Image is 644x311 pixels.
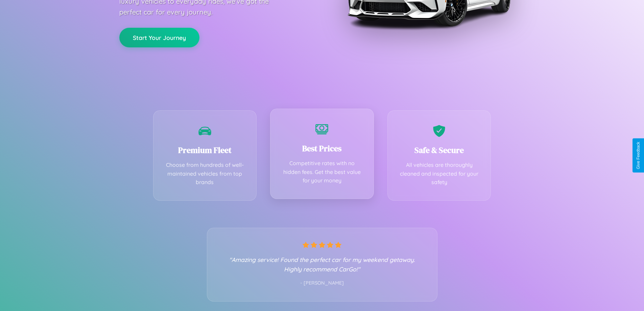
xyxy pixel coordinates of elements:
p: "Amazing service! Found the perfect car for my weekend getaway. Highly recommend CarGo!" [221,255,424,274]
button: Start Your Journey [119,28,199,47]
div: Give Feedback [636,142,641,169]
p: Choose from hundreds of well-maintained vehicles from top brands [164,161,246,187]
p: All vehicles are thoroughly cleaned and inspected for your safety [398,161,481,187]
p: - [PERSON_NAME] [221,279,424,288]
h3: Best Prices [281,143,363,154]
p: Competitive rates with no hidden fees. Get the best value for your money [281,159,363,185]
h3: Safe & Secure [398,145,481,156]
h3: Premium Fleet [164,145,246,156]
